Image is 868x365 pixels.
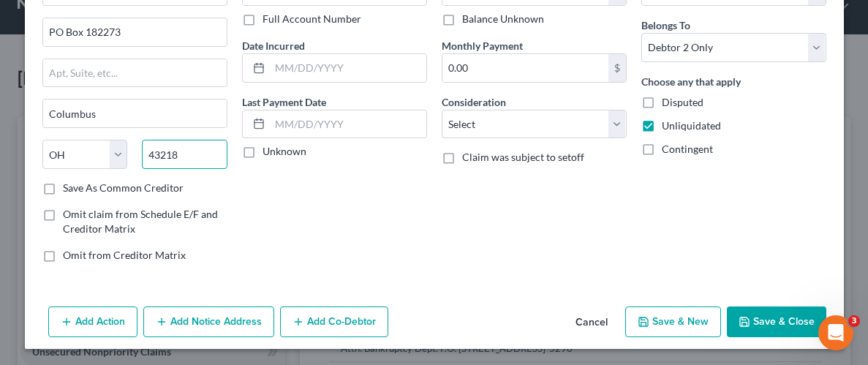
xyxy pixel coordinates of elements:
[727,306,826,337] button: Save & Close
[48,306,137,337] button: Add Action
[662,96,703,108] span: Disputed
[270,54,426,82] input: MM/DD/YYYY
[43,18,227,46] input: Enter address...
[263,12,361,26] label: Full Account Number
[462,12,544,26] label: Balance Unknown
[280,306,388,337] button: Add Co-Debtor
[564,308,619,337] button: Cancel
[143,306,274,337] button: Add Notice Address
[63,249,186,261] span: Omit from Creditor Matrix
[63,208,218,235] span: Omit claim from Schedule E/F and Creditor Matrix
[662,119,721,132] span: Unliquidated
[848,315,860,327] span: 3
[625,306,721,337] button: Save & New
[63,181,184,195] label: Save As Common Creditor
[662,143,713,155] span: Contingent
[242,38,305,53] label: Date Incurred
[462,151,584,163] span: Claim was subject to setoff
[242,94,326,110] label: Last Payment Date
[43,59,227,87] input: Apt, Suite, etc...
[142,140,227,169] input: Enter zip...
[608,54,626,82] div: $
[263,144,306,159] label: Unknown
[641,74,741,89] label: Choose any that apply
[442,54,608,82] input: 0.00
[641,19,690,31] span: Belongs To
[270,110,426,138] input: MM/DD/YYYY
[43,99,227,127] input: Enter city...
[818,315,853,350] iframe: Intercom live chat
[442,38,523,53] label: Monthly Payment
[442,94,506,110] label: Consideration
